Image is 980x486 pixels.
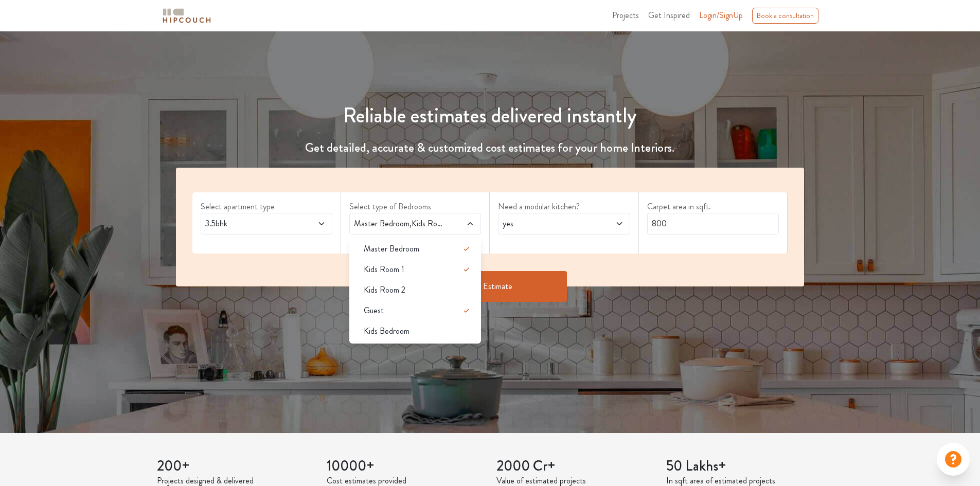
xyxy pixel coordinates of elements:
span: Projects [612,9,639,21]
span: Get Inspired [648,9,690,21]
span: Kids Room 2 [364,284,405,296]
h3: 50 Lakhs+ [666,458,824,475]
h3: 10000+ [327,458,484,475]
span: Guest [364,304,384,317]
h3: 2000 Cr+ [496,458,654,475]
h1: Reliable estimates delivered instantly [170,103,811,128]
span: Login/SignUp [699,9,743,21]
h3: 200+ [157,458,314,475]
div: Book a consultation [752,8,818,24]
label: Need a modular kitchen? [498,201,630,213]
label: Select type of Bedrooms [349,201,481,213]
span: yes [501,218,593,230]
label: Select apartment type [201,201,332,213]
span: Master Bedroom,Kids Room 1,Guest [352,218,444,230]
span: Kids Bedroom [364,325,409,337]
span: Master Bedroom [364,243,419,255]
h4: Get detailed, accurate & customized cost estimates for your home Interiors. [170,140,811,155]
button: Get Estimate [413,271,567,302]
span: 3.5bhk [203,218,295,230]
input: Enter area sqft [647,213,779,235]
div: select 1 more room(s) [349,235,481,245]
img: logo-horizontal.svg [161,7,212,25]
span: logo-horizontal.svg [161,4,212,27]
label: Carpet area in sqft. [647,201,779,213]
span: Kids Room 1 [364,263,404,276]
